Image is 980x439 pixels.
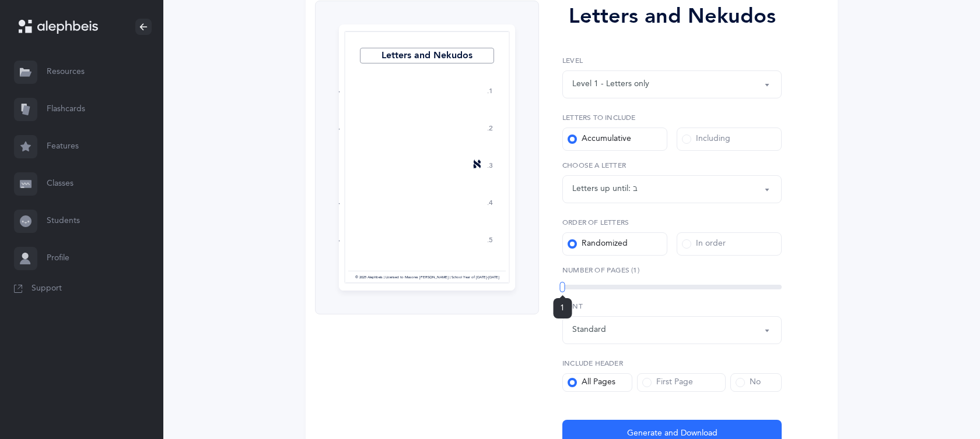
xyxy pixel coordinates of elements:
[562,316,782,344] button: Standard
[562,70,782,98] button: Level 1 - Letters only
[562,55,782,66] label: Level
[572,183,633,195] div: Letters up until:
[572,324,606,336] div: Standard
[682,238,726,250] div: In order
[562,160,782,171] label: Choose a letter
[562,217,782,228] label: Order of letters
[562,265,782,275] label: Number of Pages (1)
[562,358,782,369] label: Include Header
[633,183,638,195] div: ב
[568,238,628,250] div: Randomized
[560,303,565,313] span: 1
[32,283,62,295] span: Support
[562,175,782,203] button: ב
[736,377,761,388] div: No
[568,377,615,388] div: All Pages
[682,133,730,145] div: Including
[642,377,693,388] div: First Page
[562,112,782,123] label: Letters to include
[562,301,782,311] label: Font
[562,1,782,32] div: Letters and Nekudos
[572,78,649,90] div: Level 1 - Letters only
[568,133,631,145] div: Accumulative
